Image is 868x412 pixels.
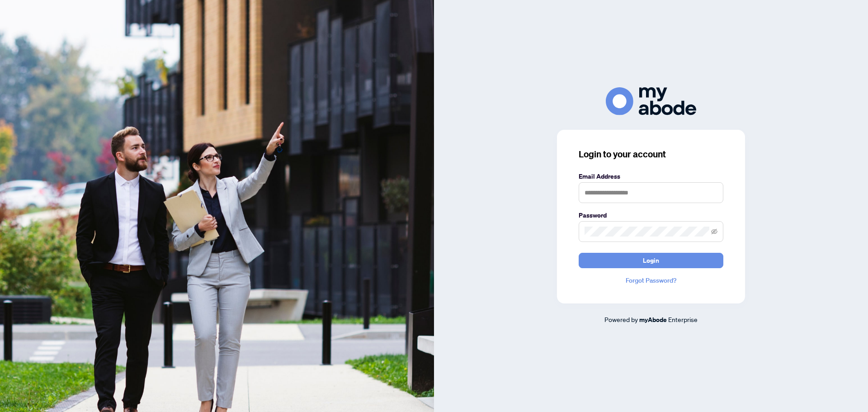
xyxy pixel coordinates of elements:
[606,87,696,115] img: ma-logo
[579,275,723,285] a: Forgot Password?
[643,253,659,268] span: Login
[639,315,667,325] a: myAbode
[579,253,723,268] button: Login
[604,315,638,323] span: Powered by
[711,228,717,235] span: eye-invisible
[579,148,723,161] h3: Login to your account
[668,315,698,323] span: Enterprise
[579,171,723,181] label: Email Address
[579,210,723,220] label: Password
